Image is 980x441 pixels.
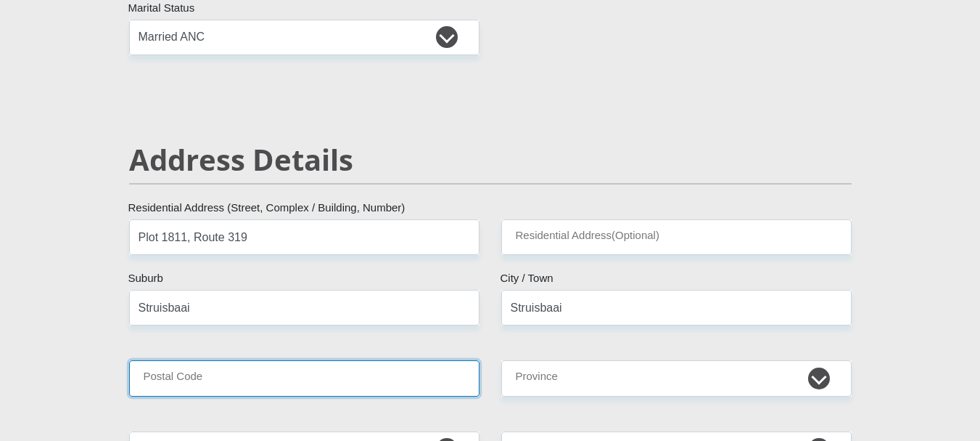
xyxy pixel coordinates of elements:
input: Suburb [129,290,479,325]
h2: Address Details [129,142,852,177]
input: Postal Code [129,360,479,396]
input: City [501,290,852,325]
select: Please Select a Province [501,360,852,396]
input: Valid residential address [129,219,479,255]
input: Address line 2 (Optional) [501,219,852,255]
